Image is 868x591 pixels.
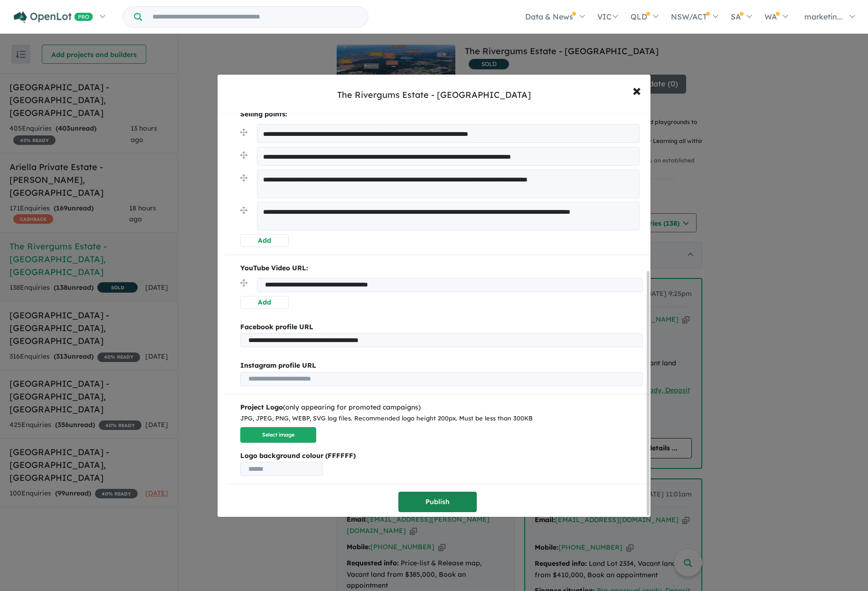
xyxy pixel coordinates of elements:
[240,174,247,181] img: drag.svg
[240,413,643,424] div: JPG, JPEG, PNG, WEBP, SVG log files. Recommended logo height 200px. Must be less than 300KB
[240,296,289,309] button: Add
[240,109,643,120] p: Selling points:
[240,450,643,462] b: Logo background colour (FFFFFF)
[632,80,641,100] span: ×
[240,323,313,331] b: Facebook profile URL
[240,403,283,411] b: Project Logo
[240,234,289,247] button: Add
[240,279,247,286] img: drag.svg
[144,7,366,27] input: Try estate name, suburb, builder or developer
[804,12,843,21] span: marketin...
[240,207,247,214] img: drag.svg
[240,129,247,136] img: drag.svg
[14,11,93,23] img: Openlot PRO Logo White
[240,263,643,274] p: YouTube Video URL:
[337,89,531,101] div: The Rivergums Estate - [GEOGRAPHIC_DATA]
[398,492,477,512] button: Publish
[240,361,316,370] b: Instagram profile URL
[240,402,643,413] div: (only appearing for promoted campaigns)
[240,427,316,443] button: Select image
[240,152,247,159] img: drag.svg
